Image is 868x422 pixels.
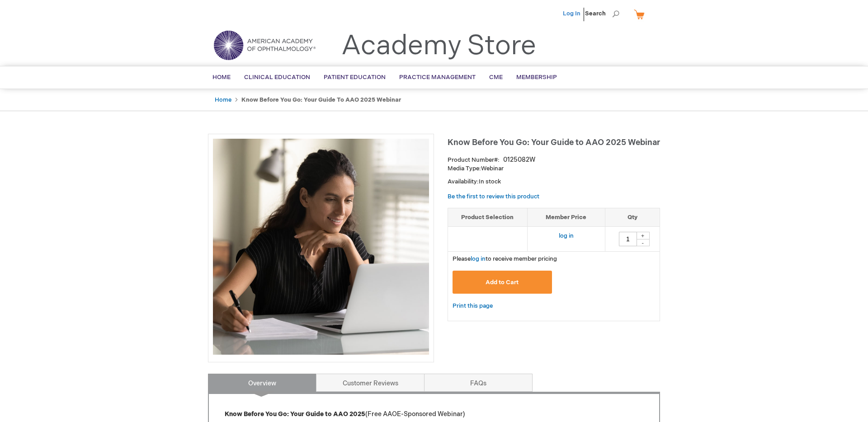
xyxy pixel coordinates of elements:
span: Patient Education [324,74,386,81]
th: Product Selection [448,208,527,227]
input: Qty [619,232,637,246]
a: log in [559,232,574,239]
a: Academy Store [341,30,536,62]
p: Availability: [448,178,660,186]
div: + [636,232,650,239]
span: Home [212,74,231,81]
p: Webinar [448,164,660,173]
span: Clinical Education [244,74,310,81]
span: Know Before You Go: Your Guide to AAO 2025 Webinar [448,138,660,147]
div: - [636,239,650,246]
strong: Know Before You Go: Your Guide to AAO 2025 Webinar [241,96,401,103]
img: Know Before You Go: Your Guide to AAO 2025 Webinar [213,139,429,355]
a: Customer Reviews [316,374,425,392]
span: Search [585,5,619,23]
a: Overview [208,374,316,392]
a: Print this page [453,300,493,312]
strong: Media Type: [448,165,481,172]
span: Practice Management [399,74,476,81]
p: (Free AAOE-Sponsored Webinar) [225,410,643,419]
th: Member Price [527,208,605,227]
span: Add to Cart [486,279,519,286]
th: Qty [605,208,660,227]
strong: Know Before You Go: Your Guide to AAO 2025 [225,410,365,418]
a: log in [471,255,486,263]
a: Be the first to review this product [448,193,539,200]
span: Please to receive member pricing [453,255,557,263]
a: Log In [563,10,580,17]
span: Membership [516,74,557,81]
a: FAQs [424,374,533,392]
a: Home [215,96,231,103]
strong: Product Number [448,156,500,164]
div: 0125082W [503,155,535,164]
span: In stock [479,178,501,185]
button: Add to Cart [453,271,552,294]
span: CME [489,74,503,81]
